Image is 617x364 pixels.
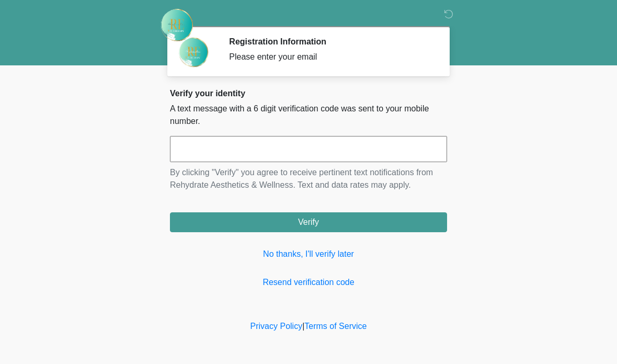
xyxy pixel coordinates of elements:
[170,88,447,98] h2: Verify your identity
[159,8,194,42] img: Rehydrate Aesthetics & Wellness Logo
[304,322,367,331] a: Terms of Service
[170,276,447,289] a: Resend verification code
[170,103,447,128] p: A text message with a 6 digit verification code was sent to your mobile number.
[170,248,447,260] a: No thanks, I'll verify later
[302,322,304,331] a: |
[170,166,447,191] p: By clicking "Verify" you agree to receive pertinent text notifications from Rehydrate Aesthetics ...
[170,212,447,232] button: Verify
[250,322,303,331] a: Privacy Policy
[178,37,209,68] img: Agent Avatar
[229,51,431,63] div: Please enter your email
